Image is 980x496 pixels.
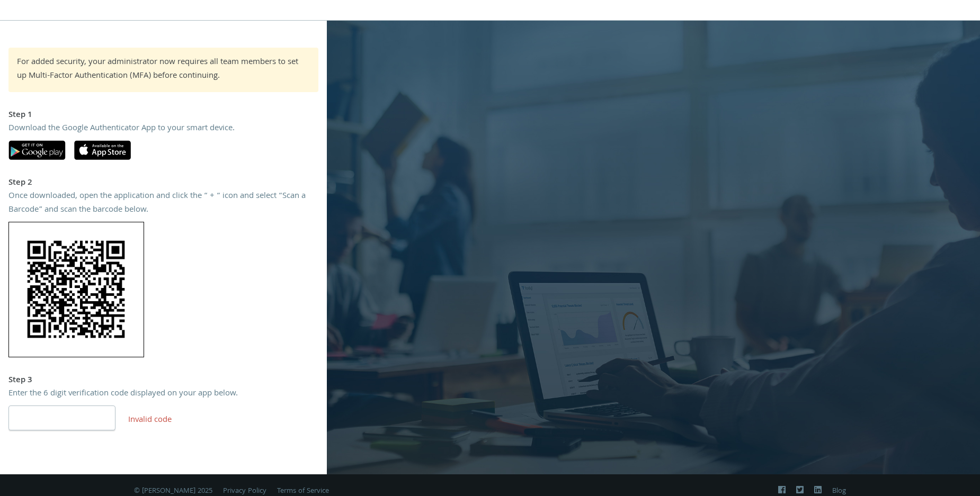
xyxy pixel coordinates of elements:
[74,140,131,160] img: apple-app-store.svg
[8,176,32,190] strong: Step 2
[8,140,66,160] img: google-play.svg
[8,374,32,387] strong: Step 3
[128,413,172,427] span: Invalid code
[8,109,32,122] strong: Step 1
[8,387,318,401] div: Enter the 6 digit verification code displayed on your app below.
[8,222,144,357] img: TnI54MjODKAAAAAElFTkSuQmCC
[8,122,318,136] div: Download the Google Authenticator App to your smart device.
[8,190,318,217] div: Once downloaded, open the application and click the “ + “ icon and select “Scan a Barcode” and sc...
[17,56,310,83] div: For added security, your administrator now requires all team members to set up Multi-Factor Authe...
